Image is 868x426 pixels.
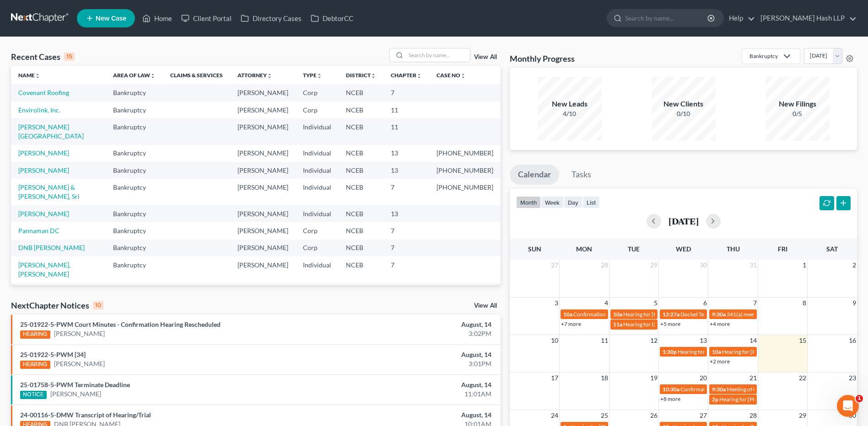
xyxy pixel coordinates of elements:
div: HEARING [20,330,50,339]
a: View All [474,303,497,309]
td: NCEB [339,205,383,222]
a: [PERSON_NAME][GEOGRAPHIC_DATA] [18,123,84,140]
span: 30 [699,260,708,271]
td: Individual [296,256,339,282]
span: 24 [550,410,559,421]
div: Recent Cases [11,51,75,62]
td: NCEB [339,283,383,300]
a: 24-00116-5-DMW Transcript of Hearing/Trial [20,411,151,419]
a: Typeunfold_more [303,72,322,79]
span: Hearing for DNB Management, Inc. et [PERSON_NAME] et al [623,321,767,328]
div: 15 [64,53,75,61]
td: [PHONE_NUMBER] [429,162,501,179]
span: Confirmation hearing for [PERSON_NAME] [573,311,677,318]
span: 29 [649,260,658,271]
a: Covenant Roofing [18,89,69,96]
span: 10a [563,311,572,318]
td: [PERSON_NAME] [230,283,296,300]
td: [PERSON_NAME] [230,101,296,118]
a: [PERSON_NAME] [54,359,105,368]
a: Chapterunfold_more [391,72,422,79]
td: NCEB [339,256,383,282]
span: 11a [613,321,622,328]
div: New Filings [766,99,830,109]
a: View All [474,54,497,60]
td: NCEB [339,240,383,256]
td: NCEB [339,145,383,162]
a: 25-01922-5-PWM [34] [20,351,86,358]
td: [PERSON_NAME] [230,205,296,222]
span: 28 [749,410,758,421]
span: Confirmation hearing for [PERSON_NAME] [680,386,784,393]
span: Wed [676,245,691,253]
td: [PHONE_NUMBER] [429,283,501,300]
button: month [516,196,541,208]
a: Client Portal [177,10,236,27]
td: 7 [383,240,429,256]
a: Help [724,10,755,27]
span: 10a [712,348,721,355]
td: [PERSON_NAME] [230,145,296,162]
span: 6 [702,298,708,309]
a: Attorneyunfold_more [237,72,272,79]
a: Area of Lawunfold_more [113,72,156,79]
div: August, 14 [340,320,491,329]
span: 9 [852,298,857,309]
td: 7 [383,84,429,101]
span: 23 [848,373,857,383]
span: 21 [749,373,758,383]
td: Bankruptcy [106,256,163,282]
iframe: Intercom live chat [837,395,859,417]
span: 10a [613,311,622,318]
span: 8 [802,298,807,309]
h2: [DATE] [669,216,699,226]
span: 29 [798,410,807,421]
a: Districtunfold_more [346,72,376,79]
i: unfold_more [416,73,422,79]
td: Individual [296,145,339,162]
a: DNB [PERSON_NAME] [18,244,85,251]
i: unfold_more [150,73,156,79]
span: 31 [749,260,758,271]
span: 27 [699,410,708,421]
a: [PERSON_NAME] [18,149,69,157]
div: New Clients [652,99,716,109]
span: 17 [550,373,559,383]
td: Bankruptcy [106,118,163,144]
div: Bankruptcy [749,52,778,60]
td: [PERSON_NAME] [230,256,296,282]
div: 0/5 [766,109,830,118]
td: 13 [383,145,429,162]
span: 5 [653,298,658,309]
td: NCEB [339,101,383,118]
span: 20 [699,373,708,383]
div: NOTICE [20,391,47,399]
span: Hearing for [PERSON_NAME] [722,348,793,355]
span: Docket Text: for MSS, Inc. [680,311,741,318]
div: 4/10 [538,109,602,118]
td: Bankruptcy [106,101,163,118]
td: NCEB [339,179,383,205]
td: NCEB [339,222,383,239]
div: August, 14 [340,380,491,389]
span: 27 [550,260,559,271]
td: [PERSON_NAME] [230,118,296,144]
div: 10 [93,301,103,309]
td: Individual [296,179,339,205]
a: Directory Cases [236,10,306,27]
a: Nameunfold_more [18,72,40,79]
a: Tasks [563,165,599,185]
span: 16 [848,335,857,346]
div: 3:01PM [340,359,491,368]
a: +2 more [710,358,730,365]
div: HEARING [20,361,50,369]
div: August, 14 [340,410,491,420]
a: [PERSON_NAME] [54,329,105,338]
td: 13 [383,205,429,222]
a: +4 more [710,320,730,327]
h3: Monthly Progress [510,53,575,64]
span: 19 [649,373,658,383]
a: [PERSON_NAME] [18,210,69,218]
span: Hearing for [PERSON_NAME] [719,396,791,403]
td: 11 [383,101,429,118]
